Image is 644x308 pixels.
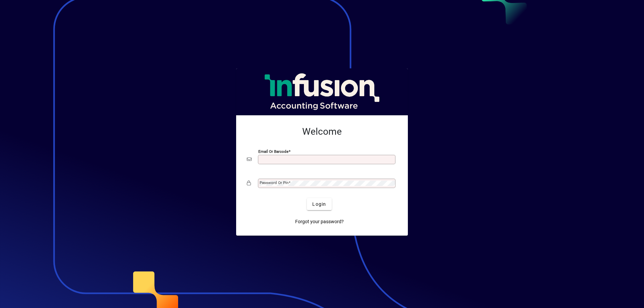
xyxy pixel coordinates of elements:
[247,126,397,137] h2: Welcome
[292,215,346,228] a: Forgot your password?
[258,149,288,154] mat-label: Email or Barcode
[260,180,288,185] mat-label: Password or Pin
[295,218,344,225] span: Forgot your password?
[312,201,326,208] span: Login
[307,198,331,210] button: Login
